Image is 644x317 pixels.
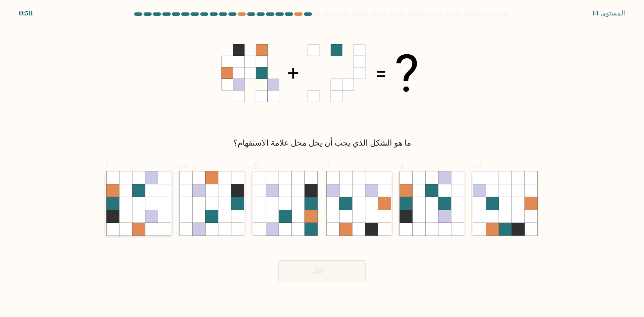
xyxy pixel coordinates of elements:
font: د. [325,157,330,170]
font: ب. [178,157,189,170]
font: ف. [471,157,483,170]
font: ج. [251,157,259,170]
font: ما هو الشكل الذي يجب أن يحل محل علامة الاستفهام؟ [233,137,411,148]
font: 0:58 [19,8,33,17]
font: المستوى 14 [592,8,625,17]
font: التالي [311,267,324,275]
font: و. [398,157,405,170]
button: التالي [278,260,366,282]
font: أ. [105,157,109,170]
